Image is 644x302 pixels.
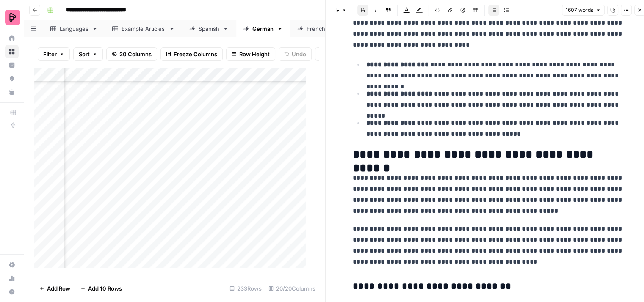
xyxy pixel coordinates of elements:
[292,50,306,58] span: Undo
[5,45,19,58] a: Browse
[5,258,19,272] a: Settings
[73,47,103,61] button: Sort
[562,5,605,16] button: 1607 words
[307,25,326,33] div: French
[236,20,290,37] a: German
[279,47,312,61] button: Undo
[239,50,270,58] span: Row Height
[5,7,19,28] button: Workspace: Preply
[43,50,57,58] span: Filter
[5,285,19,299] button: Help + Support
[60,25,88,33] div: Languages
[5,58,19,72] a: Insights
[226,47,275,61] button: Row Height
[119,50,152,58] span: 20 Columns
[5,72,19,85] a: Opportunities
[265,282,319,295] div: 20/20 Columns
[122,25,166,33] div: Example Articles
[174,50,217,58] span: Freeze Columns
[34,282,75,295] button: Add Row
[75,282,127,295] button: Add 10 Rows
[5,272,19,285] a: Usage
[5,10,20,25] img: Preply Logo
[160,47,223,61] button: Freeze Columns
[105,20,182,37] a: Example Articles
[199,25,219,33] div: Spanish
[5,85,19,99] a: Your Data
[5,31,19,45] a: Home
[43,20,105,37] a: Languages
[106,47,157,61] button: 20 Columns
[566,6,593,14] span: 1607 words
[79,50,90,58] span: Sort
[182,20,236,37] a: Spanish
[47,284,70,293] span: Add Row
[252,25,274,33] div: German
[226,282,265,295] div: 233 Rows
[290,20,342,37] a: French
[88,284,122,293] span: Add 10 Rows
[38,47,70,61] button: Filter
